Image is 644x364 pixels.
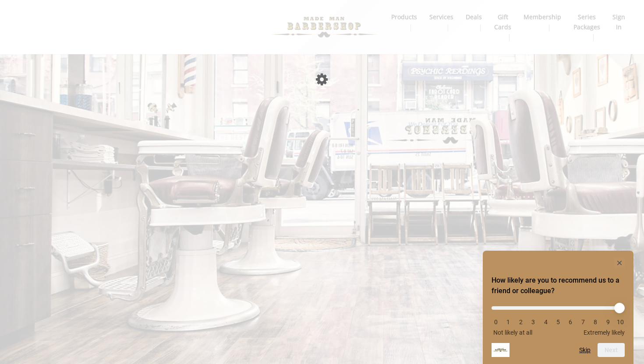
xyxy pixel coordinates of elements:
[616,318,625,325] li: 10
[492,275,625,296] h2: How likely are you to recommend us to a friend or colleague? Select an option from 0 to 10, with ...
[517,318,525,325] li: 2
[591,318,600,325] li: 8
[541,318,550,325] li: 4
[492,258,625,357] div: How likely are you to recommend us to a friend or colleague? Select an option from 0 to 10, with ...
[579,318,587,325] li: 7
[554,318,563,325] li: 5
[504,318,513,325] li: 1
[566,318,575,325] li: 6
[604,318,612,325] li: 9
[493,329,532,336] span: Not likely at all
[598,343,625,357] button: Next question
[492,318,500,325] li: 0
[529,318,538,325] li: 3
[579,346,591,353] button: Skip
[492,300,625,336] div: How likely are you to recommend us to a friend or colleague? Select an option from 0 to 10, with ...
[614,258,625,268] button: Hide survey
[584,329,625,336] span: Extremely likely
